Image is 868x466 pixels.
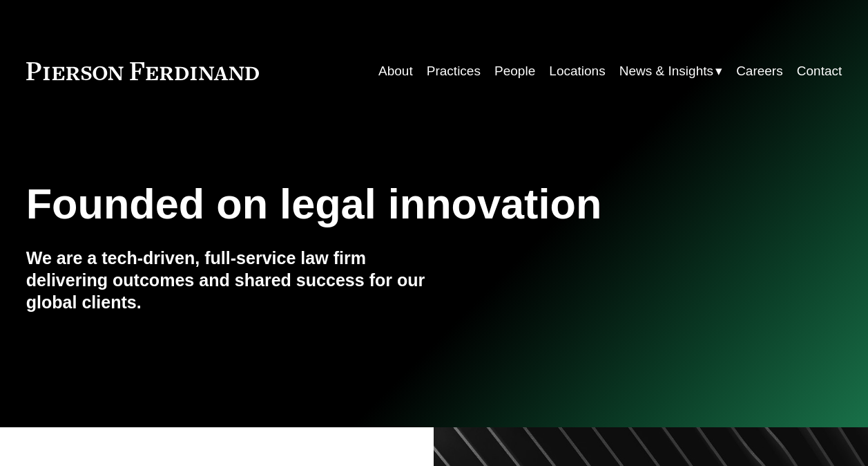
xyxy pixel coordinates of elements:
[797,58,842,84] a: Contact
[619,58,722,84] a: folder dropdown
[619,59,713,83] span: News & Insights
[378,58,413,84] a: About
[494,58,535,84] a: People
[26,180,706,228] h1: Founded on legal innovation
[736,58,783,84] a: Careers
[549,58,605,84] a: Locations
[26,248,434,313] h4: We are a tech-driven, full-service law firm delivering outcomes and shared success for our global...
[427,58,481,84] a: Practices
